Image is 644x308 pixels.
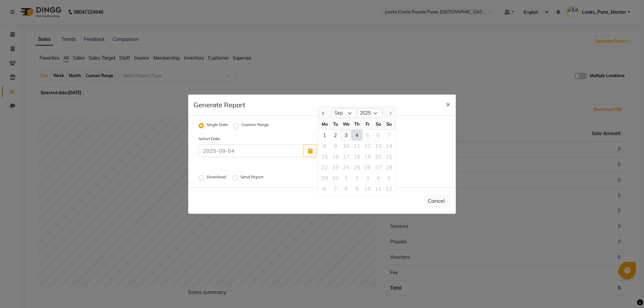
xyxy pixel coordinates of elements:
button: Previous month [321,108,326,119]
div: 1 [319,130,330,140]
label: Download [207,174,227,182]
button: Cancel [423,194,449,207]
div: 3 [341,130,352,140]
select: Select year [357,108,382,118]
div: We [341,119,352,129]
label: Custom Range [241,122,269,130]
div: Wednesday, September 3, 2025 [341,130,352,140]
span: × [446,99,450,109]
select: Select month [331,108,357,118]
button: Close [440,95,456,113]
div: Th [352,119,362,129]
h5: Generate Report [194,100,245,110]
input: 2025-09-04 [199,144,304,157]
div: Tu [330,119,341,129]
div: Sa [373,119,384,129]
div: 4 [352,130,362,140]
div: Mo [319,119,330,129]
div: Su [384,119,394,129]
div: 2 [330,130,341,140]
label: Select Date [194,136,258,142]
label: Send Report [240,174,265,182]
div: Monday, September 1, 2025 [319,130,330,140]
div: Tuesday, September 2, 2025 [330,130,341,140]
div: Fr [362,119,373,129]
label: Single Date [207,122,228,130]
div: Thursday, September 4, 2025 [352,130,362,140]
